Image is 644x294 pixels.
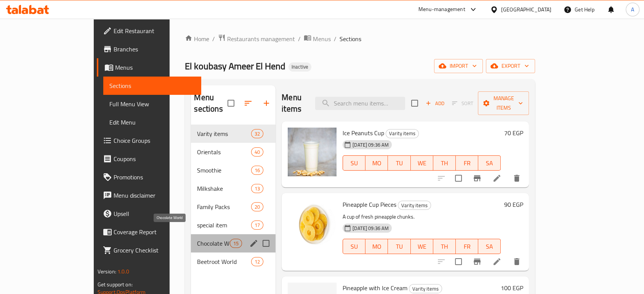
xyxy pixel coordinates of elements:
[197,184,251,193] span: Milkshake
[349,141,392,149] span: [DATE] 09:36 AM
[103,95,201,113] a: Full Menu View
[191,234,276,252] div: Chocolate World15edit
[103,77,201,95] a: Sections
[191,252,276,271] div: Beetroot World12
[418,5,465,14] div: Menu-management
[194,92,227,115] h2: Menu sections
[500,283,523,293] h6: 100 EGP
[346,158,362,169] span: SU
[365,155,388,171] button: MO
[504,128,523,138] h6: 70 EGP
[411,239,433,254] button: WE
[425,99,445,108] span: Add
[197,166,251,175] div: Smoothie
[450,254,466,270] span: Select to update
[423,97,447,109] button: Add
[248,238,260,249] button: edit
[191,125,276,143] div: Varity items32
[109,81,195,90] span: Sections
[288,62,311,72] div: Inactive
[197,202,251,211] span: Family Packs
[197,129,251,138] span: Varity items
[481,241,498,252] span: SA
[239,94,257,112] span: Sort sections
[368,158,385,169] span: MO
[114,45,195,54] span: Branches
[304,34,330,44] a: Menus
[468,252,486,271] button: Branch-specific-item
[282,92,306,115] h2: Menu items
[191,143,276,161] div: Orientals40
[115,63,195,72] span: Menus
[313,34,330,43] span: Menus
[386,129,419,138] div: Varity items
[298,34,301,43] li: /
[440,61,477,71] span: import
[97,168,201,186] a: Promotions
[398,201,431,210] div: Varity items
[97,241,201,259] a: Grocery Checklist
[252,130,263,137] span: 32
[191,161,276,179] div: Smoothie16
[251,129,263,138] div: items
[492,174,501,183] a: Edit menu item
[97,58,201,77] a: Menus
[631,5,634,14] span: A
[481,158,498,169] span: SA
[433,155,456,171] button: TH
[114,136,195,145] span: Choice Groups
[447,97,478,109] span: Select section first
[484,94,523,113] span: Manage items
[343,212,501,222] p: A cup of fresh pineapple chunks.
[349,225,392,232] span: [DATE] 09:36 AM
[97,150,201,168] a: Coupons
[288,199,336,248] img: Pineapple Cup Pieces
[251,257,263,266] div: items
[456,239,478,254] button: FR
[501,5,551,14] div: [GEOGRAPHIC_DATA]
[288,128,336,176] img: Ice Peanuts Cup
[459,158,475,169] span: FR
[230,240,242,247] span: 15
[343,127,384,139] span: Ice Peanuts Cup
[114,191,195,200] span: Menu disclaimer
[218,34,295,44] a: Restaurants management
[411,155,433,171] button: WE
[185,58,285,75] span: El koubasy Ameer El Hend
[365,239,388,254] button: MO
[251,147,263,157] div: items
[227,34,295,43] span: Restaurants management
[436,241,453,252] span: TH
[343,239,365,254] button: SU
[117,267,129,276] span: 1.0.0
[409,284,442,293] span: Varity items
[197,147,251,157] span: Orientals
[388,155,410,171] button: TU
[191,198,276,216] div: Family Packs20
[315,97,405,110] input: search
[288,64,311,70] span: Inactive
[114,154,195,163] span: Coupons
[252,203,263,211] span: 20
[508,169,526,187] button: delete
[456,155,478,171] button: FR
[197,257,251,266] div: Beetroot World
[97,223,201,241] a: Coverage Report
[386,129,418,138] span: Varity items
[103,113,201,131] a: Edit Menu
[508,252,526,271] button: delete
[343,155,365,171] button: SU
[478,155,501,171] button: SA
[191,121,276,274] nav: Menu sections
[368,241,385,252] span: MO
[114,209,195,218] span: Upsell
[212,34,215,43] li: /
[98,267,116,276] span: Version:
[252,149,263,156] span: 40
[97,205,201,223] a: Upsell
[230,239,242,248] div: items
[388,239,410,254] button: TU
[391,158,407,169] span: TU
